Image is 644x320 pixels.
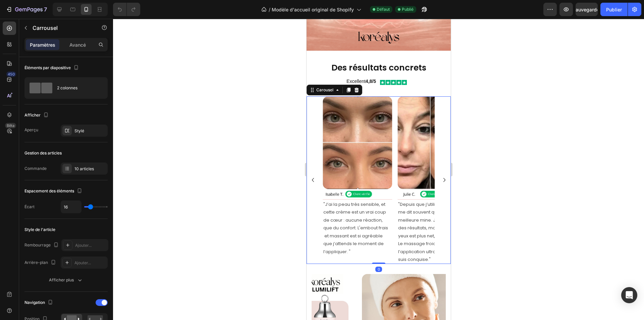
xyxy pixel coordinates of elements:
[61,201,81,213] input: Auto
[7,123,14,128] font: Bêta
[33,24,90,32] p: Carrousel
[402,7,414,12] font: Publié
[74,166,94,171] font: 10 articles
[24,127,38,132] font: Aperçu
[24,242,51,247] font: Rembourrage
[272,7,354,12] font: Modèle d'accueil original de Shopify
[33,25,58,31] font: Carrousel
[3,3,50,16] button: 7
[24,112,41,118] font: Afficher
[57,85,77,90] font: 2 colonnes
[24,188,74,193] font: Espacement des éléments
[69,42,86,48] font: Avancé
[606,7,622,12] font: Publier
[74,260,91,265] font: Ajouter...
[8,72,15,77] font: 450
[573,7,601,12] font: Sauvegarder
[269,7,270,12] font: /
[24,166,47,171] font: Commande
[307,19,451,320] iframe: Zone de conception
[113,3,140,16] div: Annuler/Rétablir
[75,243,92,248] font: Ajouter...
[49,277,74,282] font: Afficher plus
[600,3,628,16] button: Publier
[69,248,75,253] div: 0
[576,3,598,16] button: Sauvegarder
[621,287,637,303] div: Ouvrir Intercom Messenger
[24,300,45,305] font: Navigation
[24,204,35,209] font: Écart
[24,274,108,286] button: Afficher plus
[24,227,55,232] font: Style de l'article
[8,68,28,74] div: Carousel
[91,78,160,170] img: gempages_568431333374690213-b27c6864-b3ae-4299-8068-9568926ba531.jpg
[24,150,62,155] font: Gestion des articles
[91,170,141,180] img: gempages_568431333374690213-2d45c1ef-5681-448d-abb6-ada818d22eeb.jpg
[30,42,55,48] font: Paramètres
[24,260,48,265] font: Arrière-plan
[92,182,160,244] p: "Depuis que j’utilise ce soin, on me dit souvent que j’ai meilleure mine. J'ai eu très vite des r...
[74,128,84,133] font: Stylé
[377,7,390,12] font: Défaut
[132,156,143,167] button: Carousel Next Arrow
[24,65,71,70] font: Éléments par diapositive
[44,6,47,13] font: 7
